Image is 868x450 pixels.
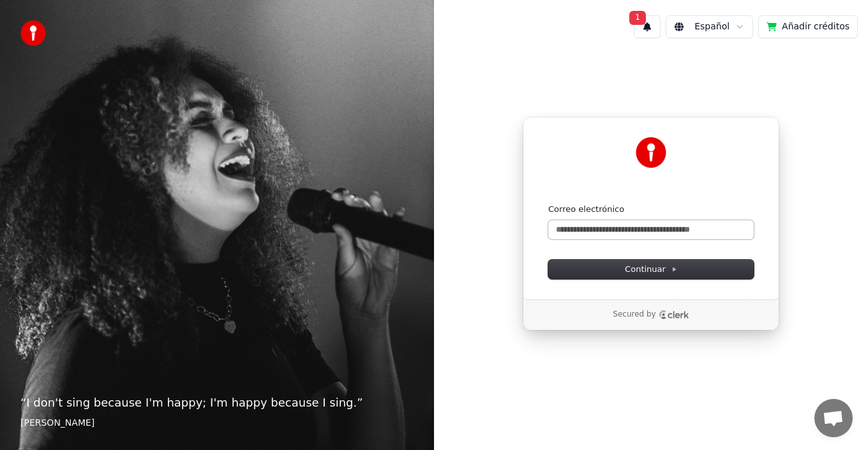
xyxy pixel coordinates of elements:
[20,394,414,412] p: “ I don't sing because I'm happy; I'm happy because I sing. ”
[625,264,677,275] span: Continuar
[548,204,624,215] label: Correo electrónico
[659,310,689,319] a: Clerk logo
[629,11,646,25] span: 1
[814,399,853,437] a: Bate-papo aberto
[613,310,655,320] p: Secured by
[636,137,666,168] img: Youka
[20,20,46,46] img: youka
[20,417,414,430] footer: [PERSON_NAME]
[548,260,754,279] button: Continuar
[758,15,858,38] button: Añadir créditos
[634,15,661,38] button: 1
